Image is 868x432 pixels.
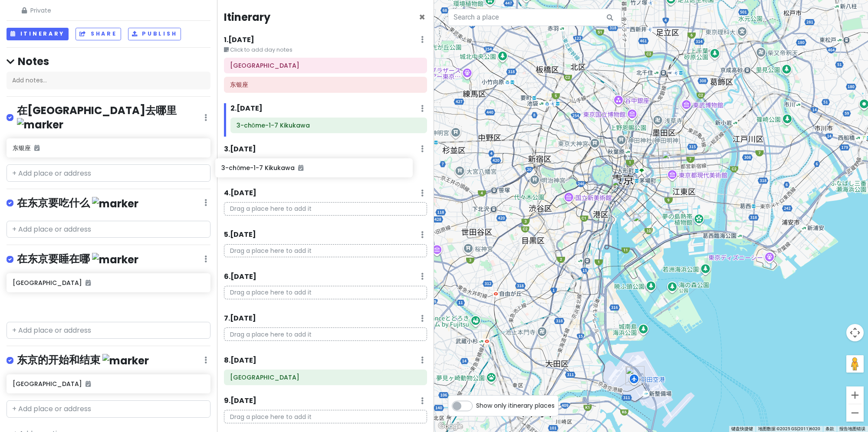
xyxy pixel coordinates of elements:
button: 放大 [846,386,864,404]
img: Google [436,421,465,432]
button: 将街景小人拖到地图上以打开街景 [846,355,864,373]
h4: 东京的开始和结束 [17,353,149,367]
p: Drag a place here to add it [224,202,427,216]
button: Itinerary [7,28,69,40]
span: Show only itinerary places [476,401,555,410]
h6: 8 . [DATE] [224,356,256,365]
img: marker [102,354,149,367]
h6: 6 . [DATE] [224,272,256,281]
p: Drag a place here to add it [224,327,427,341]
p: Drag a place here to add it [224,244,427,258]
img: marker [17,118,63,131]
div: La Vista Tokyo Bay [633,213,652,232]
p: Drag a place here to add it [224,410,427,423]
img: marker [92,197,138,210]
button: 地图镜头控件 [846,324,864,341]
h4: 在东京要睡在哪 [17,252,138,266]
div: Add notes... [7,72,210,90]
h6: 1 . [DATE] [224,36,254,45]
h6: 9 . [DATE] [224,396,256,406]
span: Close itinerary [419,10,425,24]
h6: 5 . [DATE] [224,230,256,239]
button: 缩小 [846,404,864,422]
a: 在 Google 地图中打开此区域（会打开一个新窗口） [436,421,465,432]
h4: Notes [7,55,210,68]
input: + Add place or address [7,322,210,339]
button: 键盘快捷键 [731,426,753,432]
h4: Itinerary [224,10,270,24]
h4: 在东京要吃什么 [17,196,138,210]
h6: 4 . [DATE] [224,189,256,198]
div: 东银座 [612,178,631,197]
a: 条款（在新标签页中打开） [825,426,834,431]
input: + Add place or address [7,221,210,238]
button: Share [76,28,121,40]
p: Drag a place here to add it [224,286,427,299]
h6: 7 . [DATE] [224,314,256,323]
button: Close [419,12,425,23]
button: Publish [128,28,181,40]
input: + Add place or address [7,164,210,182]
a: 报告地图错误 [839,426,865,431]
h6: 2 . [DATE] [230,104,263,113]
h6: 3 . [DATE] [224,145,256,154]
h4: 在[GEOGRAPHIC_DATA]去哪里 [17,104,204,131]
input: Search a place [448,9,621,26]
img: marker [92,253,138,266]
span: 地图数据 ©2025 GS(2011)6020 [758,426,820,431]
span: Private [22,6,119,15]
div: 3-chōme-1-7 Kikukawa [662,151,681,170]
div: 东京国际机场 [625,366,644,385]
input: + Add place or address [7,400,210,418]
small: Click to add day notes [224,46,427,54]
